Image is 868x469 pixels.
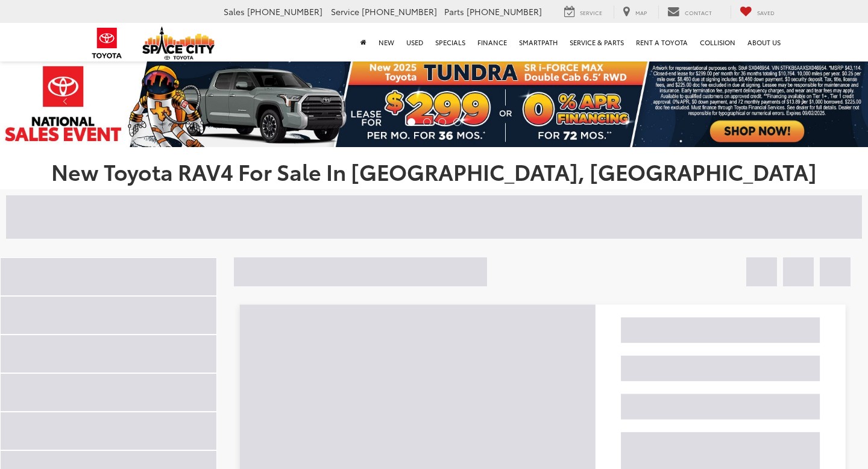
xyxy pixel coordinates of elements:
a: Service & Parts [564,23,630,61]
a: My Saved Vehicles [731,5,784,19]
a: Used [400,23,429,61]
span: Service [331,5,359,17]
img: Space City Toyota [142,27,215,60]
a: Map [614,5,656,19]
span: Contact [685,8,712,16]
a: Contact [658,5,721,19]
a: Collision [694,23,741,61]
a: Finance [471,23,513,61]
span: [PHONE_NUMBER] [467,5,542,17]
a: SmartPath [513,23,564,61]
a: New [373,23,400,61]
span: Sales [224,5,245,17]
a: Home [354,23,373,61]
a: Specials [429,23,471,61]
a: About Us [741,23,787,61]
span: Saved [757,8,775,16]
a: Service [555,5,611,19]
span: Parts [444,5,464,17]
span: Map [635,8,647,16]
span: [PHONE_NUMBER] [362,5,437,17]
span: [PHONE_NUMBER] [247,5,322,17]
span: Service [580,8,602,16]
img: Toyota [84,24,130,63]
a: Rent a Toyota [630,23,694,61]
